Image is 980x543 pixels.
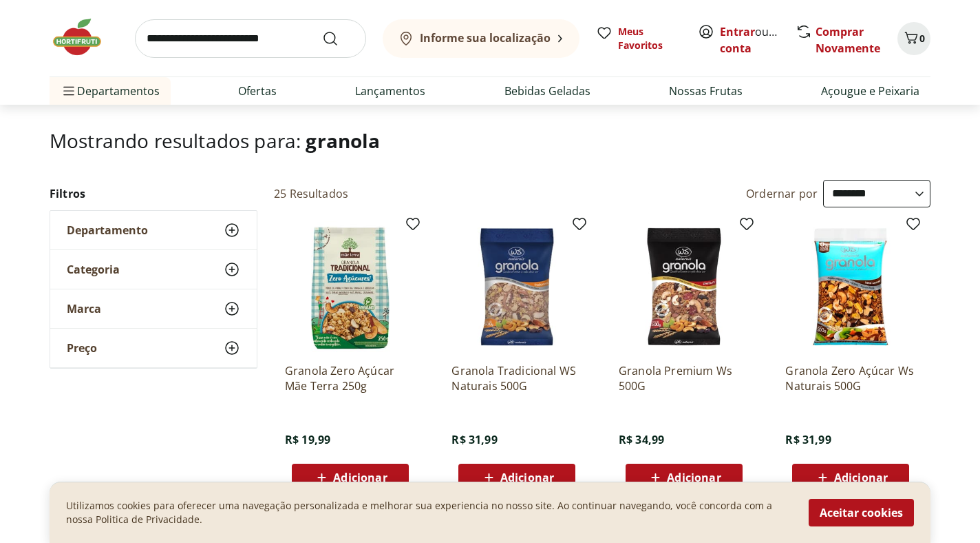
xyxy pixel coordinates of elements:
h1: Mostrando resultados para: [50,130,930,152]
img: Granola Premium Ws 500G [619,221,749,352]
a: Nossas Frutas [669,83,743,99]
a: Bebidas Geladas [504,83,590,99]
img: Granola Zero Açúcar Mãe Terra 250g [285,221,416,352]
a: Meus Favoritos [596,25,681,52]
button: Carrinho [897,22,930,55]
img: Granola Zero Açúcar Ws Naturais 500G [785,221,916,352]
span: 0 [919,32,925,45]
span: R$ 19,99 [285,432,330,447]
h2: Filtros [50,180,257,207]
span: R$ 31,99 [451,432,497,447]
p: Utilizamos cookies para oferecer uma navegação personalizada e melhorar sua experiencia no nosso ... [66,499,792,526]
button: Informe sua localização [383,19,579,58]
a: Comprar Novamente [816,24,880,56]
span: R$ 31,99 [785,432,831,447]
a: Granola Premium Ws 500G [619,363,749,393]
a: Açougue e Peixaria [821,83,919,99]
span: Departamentos [61,74,160,107]
h2: 25 Resultados [274,186,348,201]
span: Adicionar [500,472,554,483]
span: Categoria [67,263,120,276]
img: Granola Tradicional WS Naturais 500G [451,221,582,352]
a: Lançamentos [355,83,425,99]
img: Hortifruti [50,17,118,58]
span: Preço [67,341,97,355]
button: Marca [50,289,257,328]
span: ou [720,23,781,57]
span: granola [306,127,380,154]
b: Informe sua localização [420,30,551,45]
span: Departamento [67,223,148,237]
button: Adicionar [458,464,575,491]
span: R$ 34,99 [619,432,664,447]
a: Criar conta [720,24,796,56]
input: search [135,19,366,58]
a: Granola Zero Açúcar Mãe Terra 250g [285,363,416,393]
button: Menu [61,74,77,107]
button: Aceitar cookies [809,499,914,526]
span: Meus Favoritos [618,25,681,52]
button: Preço [50,329,257,367]
span: Marca [67,302,101,316]
button: Adicionar [626,464,743,491]
button: Departamento [50,211,257,249]
a: Entrar [720,24,755,39]
button: Submit Search [322,30,355,47]
a: Granola Tradicional WS Naturais 500G [451,363,582,393]
button: Adicionar [792,464,909,491]
button: Adicionar [292,464,409,491]
span: Adicionar [333,472,387,483]
label: Ordernar por [746,186,818,201]
a: Ofertas [238,83,277,99]
a: Granola Zero Açúcar Ws Naturais 500G [785,363,916,393]
button: Categoria [50,250,257,289]
span: Adicionar [667,472,721,483]
span: Adicionar [834,472,888,483]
